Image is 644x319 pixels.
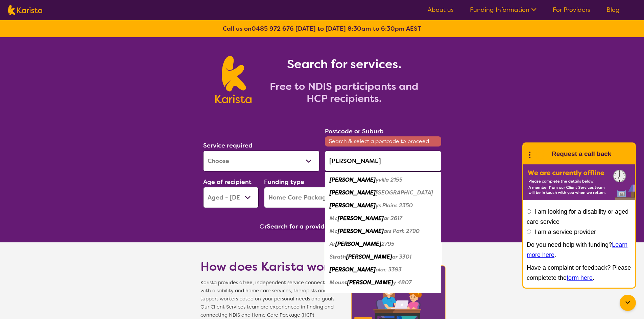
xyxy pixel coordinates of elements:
[328,212,438,225] div: Mckellar 2617
[552,149,611,159] h1: Request a call back
[347,279,393,286] em: [PERSON_NAME]
[325,151,441,171] input: Type
[567,274,593,281] a: form here
[330,240,335,247] em: Ar
[338,215,384,222] em: [PERSON_NAME]
[328,199,438,212] div: Kellys Plains 2350
[267,221,384,232] button: Search for a provider to leave a review
[376,292,411,299] em: idie Bay 5607
[330,228,338,235] em: Mc
[8,5,42,15] img: Karista logo
[534,147,548,161] img: Karista
[393,279,412,286] em: y 4807
[328,263,438,276] div: Kellalac 3393
[203,141,253,150] label: Service required
[428,6,454,14] a: About us
[376,266,402,273] em: alac 3393
[200,259,342,275] h1: How does Karista work?
[376,202,413,209] em: ys Plains 2350
[328,186,438,199] div: Kellyville Ridge 2155
[223,25,421,33] b: Call us on [DATE] to [DATE] 8:30am to 6:30pm AEST
[376,189,433,196] em: [GEOGRAPHIC_DATA]
[328,276,438,289] div: Mount Kelly 4807
[330,189,376,196] em: [PERSON_NAME]
[534,229,596,235] label: I am a service provider
[330,279,347,286] em: Mount
[330,266,376,273] em: [PERSON_NAME]
[260,56,429,72] h1: Search for services.
[392,253,411,260] em: ar 3301
[527,208,628,225] label: I am looking for a disability or aged care service
[527,263,631,283] p: Have a complaint or feedback? Please completete the .
[264,178,304,186] label: Funding type
[381,240,395,247] em: 2795
[325,136,441,147] span: Search & select a postcode to proceed
[328,238,438,250] div: Arkell 2795
[330,202,376,209] em: [PERSON_NAME]
[328,250,438,263] div: Strathkellar 3301
[260,221,267,232] span: Or
[553,6,590,14] a: For Providers
[325,127,384,135] label: Postcode or Suburb
[606,6,620,14] a: Blog
[330,176,376,183] em: [PERSON_NAME]
[384,215,402,222] em: ar 2617
[384,228,420,235] em: ars Park 2790
[252,25,294,33] a: 0485 972 676
[330,253,346,260] em: Strath
[203,178,252,186] label: Age of recipient
[242,280,253,286] b: free
[328,289,438,302] div: Kellidie Bay 5607
[260,80,429,105] h2: Free to NDIS participants and HCP recipients.
[335,240,381,247] em: [PERSON_NAME]
[330,215,338,222] em: Mc
[328,225,438,238] div: Mckellars Park 2790
[328,174,438,186] div: Kellyville 2155
[523,164,635,200] img: Karista offline chat form to request call back
[470,6,536,14] a: Funding Information
[346,253,392,260] em: [PERSON_NAME]
[215,56,252,103] img: Karista logo
[330,292,376,299] em: [PERSON_NAME]
[338,228,384,235] em: [PERSON_NAME]
[376,176,403,183] em: yville 2155
[527,240,631,260] p: Do you need help with funding? .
